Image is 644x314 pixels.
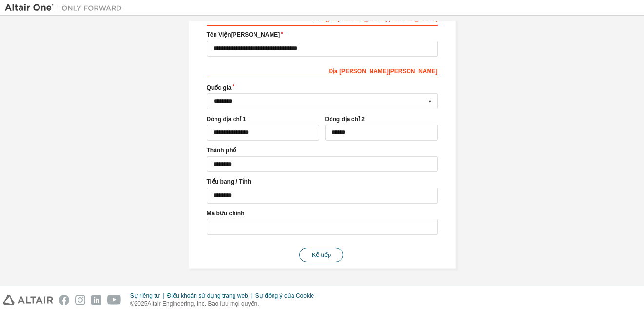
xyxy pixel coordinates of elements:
[389,68,438,75] font: [PERSON_NAME]
[147,300,259,307] font: Altair Engineering, Inc. Bảo lưu mọi quyền.
[231,31,280,38] font: [PERSON_NAME]
[207,178,252,185] font: Tiểu bang / Tỉnh
[255,293,314,299] font: Sự đồng ý của Cookie
[75,295,85,305] img: instagram.svg
[130,293,160,299] font: Sự riêng tư
[59,295,69,305] img: facebook.svg
[167,293,248,299] font: Điều khoản sử dụng trang web
[207,84,232,91] font: Quốc gia
[207,210,245,217] font: Mã bưu chính
[5,3,127,13] img: Altair One
[207,31,231,38] font: Tên Viện
[207,147,236,154] font: Thành phố
[325,116,365,123] font: Dòng địa chỉ 2
[91,295,101,305] img: linkedin.svg
[329,68,388,75] font: Địa [PERSON_NAME]
[3,295,53,305] img: altair_logo.svg
[130,300,135,307] font: ©
[207,116,246,123] font: Dòng địa chỉ 1
[299,248,343,262] button: Kế tiếp
[107,295,121,305] img: youtube.svg
[135,300,148,307] font: 2025
[312,251,331,258] font: Kế tiếp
